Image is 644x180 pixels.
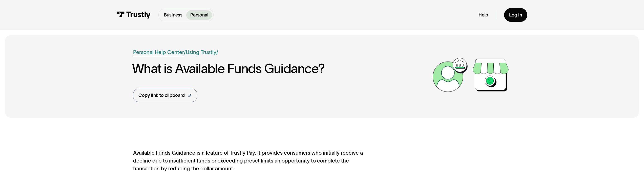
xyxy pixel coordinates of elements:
[132,61,430,76] h1: What is Available Funds Guidance?
[138,92,185,99] div: Copy link to clipboard
[133,48,184,56] a: Personal Help Center
[184,48,186,56] div: /
[160,10,186,20] a: Business
[117,11,151,19] img: Trustly Logo
[133,89,197,102] a: Copy link to clipboard
[164,12,182,19] p: Business
[216,48,218,56] div: /
[504,8,527,22] a: Log in
[186,10,212,20] a: Personal
[479,12,488,18] a: Help
[509,12,522,18] div: Log in
[186,49,216,55] a: Using Trustly
[190,12,208,19] p: Personal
